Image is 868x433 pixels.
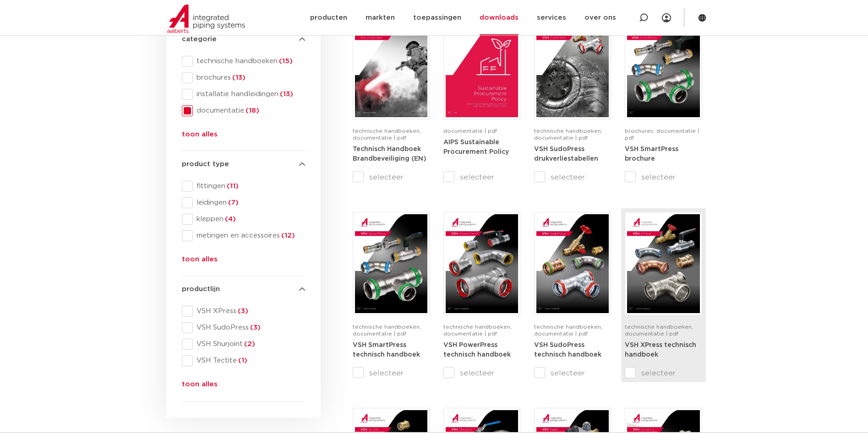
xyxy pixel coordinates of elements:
[446,18,518,117] img: Aips_A4Sustainable-Procurement-Policy_5011446_EN-pdf.jpg
[536,18,609,117] img: VSH-SudoPress_A4PLT_5007706_2024-2.0_NL-pdf.jpg
[193,215,305,224] span: kleppen
[278,91,293,97] span: (13)
[193,182,305,191] span: fittingen
[534,172,611,183] label: selecteer
[193,73,305,82] span: brochures
[534,341,601,358] a: VSH SudoPress technisch handboek
[534,324,602,336] span: technische handboeken, documentatie | pdf
[237,357,247,364] span: (1)
[443,341,511,358] a: VSH PowerPress technisch handboek
[353,324,421,336] span: technische handboeken, documentatie | pdf
[182,34,305,45] h4: categorie
[353,146,426,162] strong: Technisch Handboek Brandbeveiliging (EN)
[182,230,305,241] div: metingen en accessoires(12)
[443,324,512,336] span: technische handboeken, documentatie | pdf
[534,128,602,141] span: technische handboeken, documentatie | pdf
[225,183,239,189] span: (11)
[353,341,420,358] a: VSH SmartPress technisch handboek
[443,128,497,134] span: documentatie | pdf
[534,368,611,379] label: selecteer
[193,307,305,316] span: VSH XPress
[227,199,239,206] span: (7)
[244,107,259,114] span: (18)
[193,323,305,332] span: VSH SudoPress
[355,214,427,313] img: VSH-SmartPress_A4TM_5009301_2023_2.0-EN-pdf.jpg
[182,284,305,295] h4: productlijn
[231,74,246,81] span: (13)
[193,57,305,66] span: technische handboeken
[353,146,426,162] a: Technisch Handboek Brandbeveiliging (EN)
[182,105,305,116] div: documentatie(18)
[534,146,598,162] strong: VSH SudoPress drukverliestabellen
[193,340,305,349] span: VSH Shurjoint
[236,308,248,314] span: (3)
[625,146,678,162] strong: VSH SmartPress brochure
[243,341,255,347] span: (2)
[182,322,305,333] div: VSH SudoPress(3)
[182,181,305,192] div: fittingen(11)
[625,368,702,379] label: selecteer
[193,90,305,99] span: installatie handleidingen
[625,172,702,183] label: selecteer
[280,232,295,239] span: (12)
[182,306,305,317] div: VSH XPress(3)
[443,139,509,156] a: AIPS Sustainable Procurement Policy
[193,356,305,365] span: VSH Tectite
[443,139,509,156] strong: AIPS Sustainable Procurement Policy
[182,254,218,269] button: toon alles
[278,58,293,65] span: (15)
[182,339,305,350] div: VSH Shurjoint(2)
[443,368,520,379] label: selecteer
[193,231,305,240] span: metingen en accessoires
[182,89,305,100] div: installatie handleidingen(13)
[182,129,218,144] button: toon alles
[625,341,696,358] a: VSH XPress technisch handboek
[182,56,305,67] div: technische handboeken(15)
[193,198,305,207] span: leidingen
[627,214,699,313] img: VSH-XPress_A4TM_5008762_2025_4.1_NL-pdf.jpg
[446,214,518,313] img: VSH-PowerPress_A4TM_5008817_2024_3.1_NL-pdf.jpg
[182,197,305,208] div: leidingen(7)
[353,128,421,141] span: technische handboeken, documentatie | pdf
[182,214,305,225] div: kleppen(4)
[249,324,261,331] span: (3)
[536,214,609,313] img: VSH-SudoPress_A4TM_5001604-2023-3.0_NL-pdf.jpg
[182,72,305,83] div: brochures(13)
[627,18,699,117] img: VSH-SmartPress_A4Brochure-5008016-2023_2.0_NL-pdf.jpg
[625,146,678,162] a: VSH SmartPress brochure
[224,216,236,222] span: (4)
[182,355,305,366] div: VSH Tectite(1)
[355,18,427,117] img: FireProtection_A4TM_5007915_2025_2.0_EN-pdf.jpg
[625,324,693,336] span: technische handboeken, documentatie | pdf
[625,128,699,141] span: brochures, documentatie | pdf
[182,379,218,394] button: toon alles
[353,172,430,183] label: selecteer
[534,146,598,162] a: VSH SudoPress drukverliestabellen
[353,368,430,379] label: selecteer
[443,172,520,183] label: selecteer
[182,159,305,170] h4: product type
[193,106,305,115] span: documentatie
